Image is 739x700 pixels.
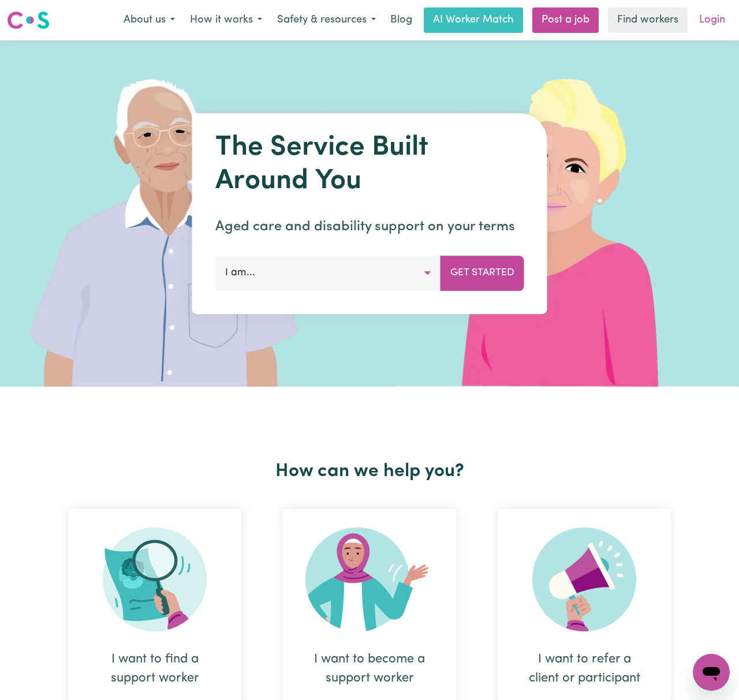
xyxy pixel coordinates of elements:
iframe: Button to launch messaging window [693,654,730,691]
a: AI Worker Match [424,8,523,33]
a: Login [692,8,732,33]
a: Blog [383,8,419,33]
div: I want to refer a client or participant [525,650,643,688]
div: I want to become a support worker [311,650,428,688]
button: Get Started [441,256,524,290]
img: Refer [532,527,636,631]
a: Post a job [532,8,599,33]
a: Find workers [608,8,688,33]
button: I am... [215,256,441,290]
div: I want to find a support worker [96,650,214,688]
h1: The Service Built Around You [215,132,524,198]
img: Become Worker [305,527,434,631]
button: Safety & resources [270,8,383,32]
img: Careseekers logo [7,10,50,31]
a: Careseekers logo [7,7,50,33]
button: About us [116,8,182,32]
img: Search [103,527,207,631]
p: Aged care and disability support on your terms [215,216,524,237]
h2: How can we help you? [47,461,692,482]
button: How it works [182,8,270,32]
